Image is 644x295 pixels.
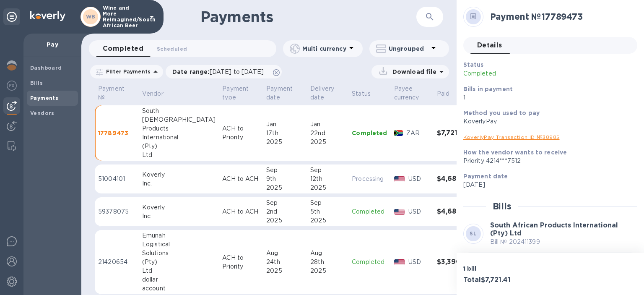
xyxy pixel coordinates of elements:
[463,61,484,68] b: Status
[352,129,387,137] p: Completed
[142,89,174,98] span: Vendor
[142,179,216,188] div: Inc.
[98,129,135,137] p: 17789473
[310,183,345,192] div: 2025
[222,253,260,271] p: ACH to Priority
[437,89,450,98] p: Paid
[463,157,631,165] div: Priority 4214***7512
[266,216,304,225] div: 2025
[310,258,345,266] div: 28th
[166,65,282,78] div: Date range:[DATE] to [DATE]
[222,124,260,142] p: ACH to Priority
[142,249,216,258] div: Solutions
[310,129,345,138] div: 22nd
[463,134,560,140] a: KoverlyPay Transaction ID № 38985
[352,207,387,216] p: Completed
[142,231,216,240] div: Emunah
[86,13,96,20] b: WB
[437,89,461,98] span: Paid
[142,107,216,115] div: South
[437,129,473,137] h3: $7,721.41
[98,175,135,183] p: 51004101
[463,149,567,156] b: How the vendor wants to receive
[142,266,216,275] div: Ltd
[310,138,345,146] div: 2025
[437,208,473,216] h3: $4,689.44
[266,207,304,216] div: 2nd
[408,175,430,183] p: USD
[98,84,135,102] span: Payment №
[310,84,334,102] p: Delivery date
[310,175,345,183] div: 12th
[142,212,216,221] div: Inc.
[406,129,430,138] p: ZAR
[490,221,618,237] b: South African Products International (Pty) Ltd
[394,176,405,182] img: USD
[222,84,260,102] span: Payment type
[310,84,345,102] span: Delivery date
[266,129,304,138] div: 17th
[394,84,419,102] p: Payee currency
[98,207,135,216] p: 59378075
[142,142,216,151] div: (Pty)
[310,198,345,207] div: Sep
[352,89,371,98] p: Status
[142,151,216,159] div: Ltd
[266,175,304,183] div: 9th
[463,86,513,92] b: Bills in payment
[222,207,260,216] p: ACH to ACH
[389,44,428,53] p: Ungrouped
[463,93,631,102] p: 1
[142,89,164,98] p: Vendor
[103,5,145,29] p: Wine and More Reimagined/South African Beer
[310,216,345,225] div: 2025
[222,84,249,102] p: Payment type
[408,207,430,216] p: USD
[266,249,304,258] div: Aug
[389,68,436,76] p: Download file
[493,201,512,211] h2: Bills
[30,80,43,86] b: Bills
[142,203,216,212] div: Koverly
[200,8,416,26] h1: Payments
[477,39,502,51] span: Details
[266,183,304,192] div: 2025
[142,124,216,133] div: Products
[266,198,304,207] div: Sep
[310,166,345,175] div: Sep
[470,230,477,237] b: SL
[3,8,20,25] div: Unpin categories
[30,65,62,71] b: Dashboard
[266,138,304,146] div: 2025
[310,249,345,258] div: Aug
[142,170,216,179] div: Koverly
[142,275,216,284] div: dollar
[103,43,143,55] span: Completed
[437,175,473,183] h3: $4,689.44
[394,209,405,215] img: USD
[310,120,345,129] div: Jan
[463,173,508,180] b: Payment date
[7,81,17,91] img: Foreign exchange
[266,84,293,102] p: Payment date
[310,207,345,216] div: 5th
[157,44,187,53] span: Scheduled
[142,240,216,249] div: Logistical
[30,95,58,101] b: Payments
[352,89,382,98] span: Status
[30,110,55,116] b: Vendors
[463,276,547,284] h3: Total $7,721.41
[490,238,637,246] p: Bill № 202411399
[408,258,430,266] p: USD
[98,258,135,266] p: 21420654
[266,258,304,266] div: 24th
[394,259,405,265] img: USD
[437,258,473,266] h3: $3,390.00
[142,284,216,293] div: account
[98,84,125,102] p: Payment №
[142,115,216,124] div: [DEMOGRAPHIC_DATA]
[30,11,65,21] img: Logo
[394,130,403,136] img: ZAR
[142,258,216,266] div: (Pty)
[266,84,304,102] span: Payment date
